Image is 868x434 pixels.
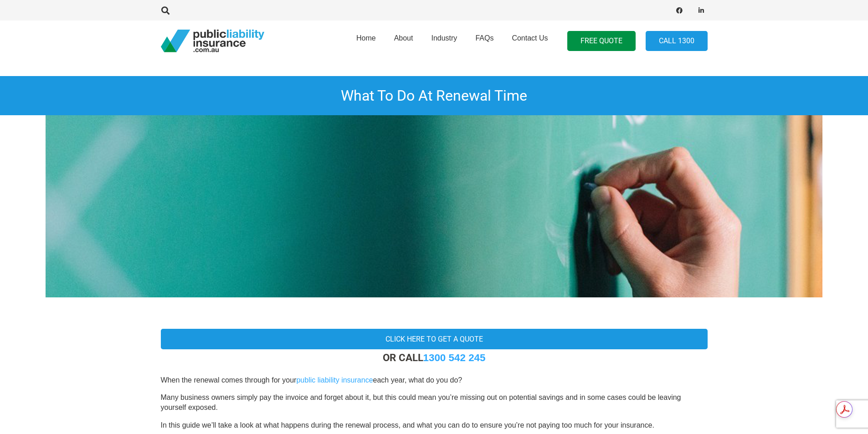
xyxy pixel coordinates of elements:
[646,31,708,51] a: Call 1300
[512,34,548,42] span: Contact Us
[296,376,373,384] a: public liability insurance
[673,4,686,17] a: Facebook
[161,393,708,413] p: Many business owners simply pay the invoice and forget about it, but this could mean you’re missi...
[161,329,708,349] a: Click here to get a quote
[385,18,422,64] a: About
[356,34,376,42] span: Home
[161,375,708,385] p: When the renewal comes through for your each year, what do you do?
[503,18,557,64] a: Contact Us
[423,352,486,363] a: 1300 542 245
[394,34,413,42] span: About
[567,31,636,51] a: FREE QUOTE
[466,18,503,64] a: FAQs
[475,34,493,42] span: FAQs
[347,18,385,64] a: Home
[383,352,486,363] strong: OR CALL
[431,34,457,42] span: Industry
[422,18,466,64] a: Industry
[161,30,264,52] a: pli_logotransparent
[46,115,822,297] img: Public Liability Insurance Australia
[161,420,708,430] p: In this guide we’ll take a look at what happens during the renewal process, and what you can do t...
[695,4,708,17] a: LinkedIn
[157,6,175,15] a: Search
